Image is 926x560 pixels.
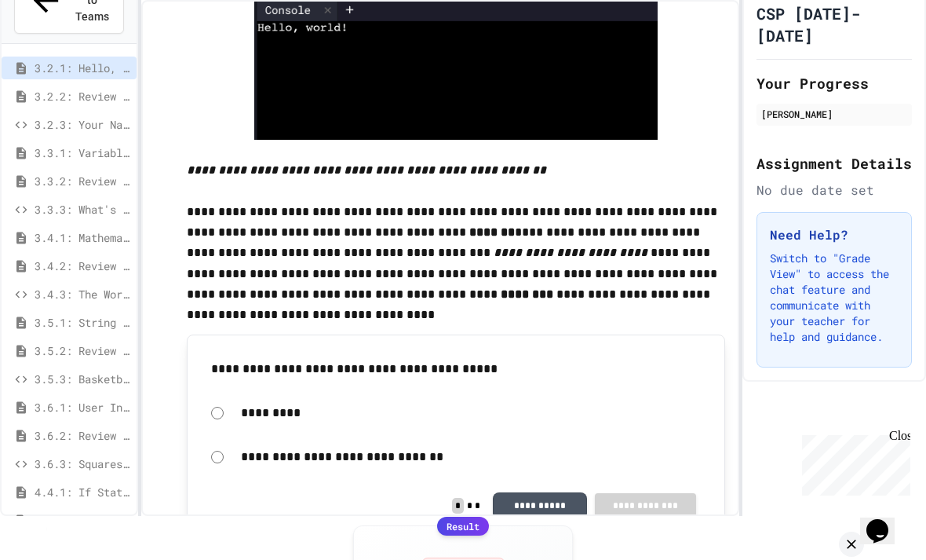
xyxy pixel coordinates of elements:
div: [PERSON_NAME] [761,107,907,121]
span: 3.5.2: Review - String Operators [35,342,130,359]
p: Switch to "Grade View" to access the chat feature and communicate with your teacher for help and ... [770,251,899,345]
span: 3.5.3: Basketballs and Footballs [35,371,130,387]
iframe: chat widget [860,497,910,544]
h2: Assignment Details [756,152,912,174]
span: 4.4.2: Review - If Statements [35,512,130,529]
h1: CSP [DATE]-[DATE] [756,2,912,46]
span: 3.2.3: Your Name and Favorite Movie [35,116,130,133]
h3: Need Help? [770,225,899,244]
div: Chat with us now!Close [6,6,108,100]
iframe: chat widget [796,429,910,496]
span: 3.6.1: User Input [35,399,130,415]
span: 3.6.2: Review - User Input [35,427,130,444]
span: 3.6.3: Squares and Circles [35,456,130,472]
div: No due date set [756,181,912,199]
div: Result [437,517,489,536]
span: 3.2.1: Hello, World! [35,60,130,76]
span: 4.4.1: If Statements [35,484,130,500]
span: 3.4.3: The World's Worst Farmers Market [35,286,130,302]
span: 3.3.1: Variables and Data Types [35,145,130,161]
span: 3.3.3: What's the Type? [35,201,130,218]
span: 3.2.2: Review - Hello, World! [35,88,130,104]
span: 3.4.2: Review - Mathematical Operators [35,258,130,274]
h2: Your Progress [756,72,912,94]
span: 3.3.2: Review - Variables and Data Types [35,173,130,189]
span: 3.5.1: String Operators [35,314,130,331]
span: 3.4.1: Mathematical Operators [35,229,130,246]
